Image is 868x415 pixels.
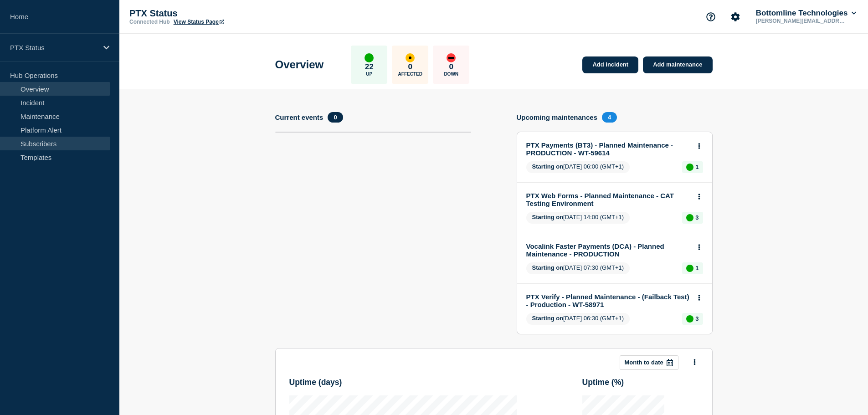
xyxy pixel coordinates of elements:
[406,53,415,62] div: affected
[726,7,745,26] button: Account settings
[625,359,663,366] p: Month to date
[620,355,678,370] button: Month to date
[582,56,638,73] a: Add incident
[695,164,699,170] p: 1
[701,7,720,26] button: Support
[447,53,456,62] div: down
[643,56,712,73] a: Add maintenance
[526,212,630,224] span: [DATE] 14:00 (GMT+1)
[129,19,170,25] p: Connected Hub
[449,62,453,72] p: 0
[686,265,693,272] div: up
[695,315,699,322] p: 3
[275,113,324,121] h4: Current events
[526,161,630,173] span: [DATE] 06:00 (GMT+1)
[365,62,374,72] p: 22
[365,53,374,62] div: up
[10,44,98,51] p: PTX Status
[526,262,630,274] span: [DATE] 07:30 (GMT+1)
[129,8,312,19] p: PTX Status
[532,264,564,271] span: Starting on
[532,214,564,220] span: Starting on
[532,315,564,322] span: Starting on
[526,313,630,325] span: [DATE] 06:30 (GMT+1)
[526,192,691,207] a: PTX Web Forms - Planned Maintenance - CAT Testing Environment
[582,378,624,387] h3: Uptime ( % )
[754,18,849,24] p: [PERSON_NAME][EMAIL_ADDRESS][PERSON_NAME][DOMAIN_NAME]
[754,9,858,18] button: Bottomline Technologies
[695,265,699,272] p: 1
[444,72,458,77] p: Down
[366,72,372,77] p: Up
[526,141,691,157] a: PTX Payments (BT3) - Planned Maintenance - PRODUCTION - WT-59614
[289,378,342,387] h3: Uptime ( days )
[328,112,343,123] span: 0
[532,163,564,170] span: Starting on
[695,214,699,221] p: 3
[275,58,324,71] h1: Overview
[526,293,691,308] a: PTX Verify - Planned Maintenance - (Failback Test) - Production - WT-58971
[398,72,422,77] p: Affected
[686,164,693,171] div: up
[526,242,691,258] a: Vocalink Faster Payments (DCA) - Planned Maintenance - PRODUCTION
[174,19,224,25] a: View Status Page
[686,315,693,323] div: up
[408,62,412,72] p: 0
[686,214,693,221] div: up
[517,113,598,121] h4: Upcoming maintenances
[602,112,617,123] span: 4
